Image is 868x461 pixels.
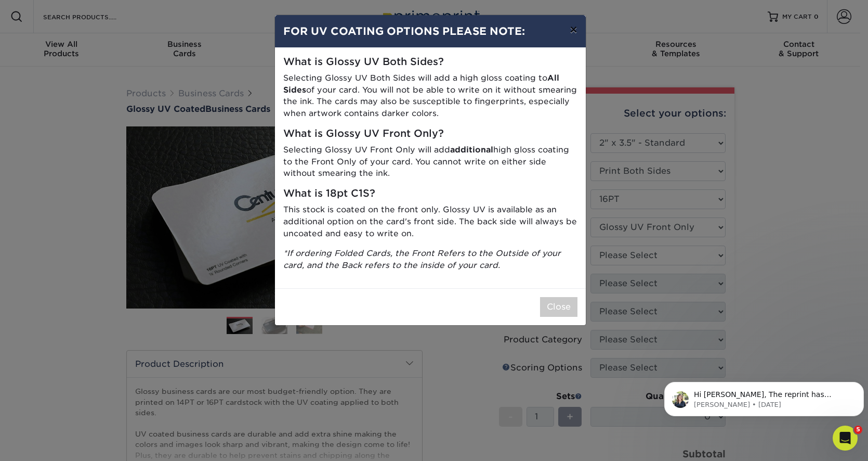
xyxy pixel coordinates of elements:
[854,426,862,434] span: 5
[283,188,577,200] h5: What is 18pt C1S?
[561,15,585,44] button: ×
[283,72,577,120] p: Selecting Glossy UV Both Sides will add a high gloss coating to of your card. You will not be abl...
[283,144,577,180] p: Selecting Glossy UV Front Only will add high gloss coating to the Front Only of your card. You ca...
[540,297,577,317] button: Close
[283,248,561,270] i: *If ordering Folded Cards, the Front Refers to the Outside of your card, and the Back refers to t...
[283,128,577,140] h5: What is Glossy UV Front Only?
[283,23,577,39] h4: FOR UV COATING OPTIONS PLEASE NOTE:
[833,426,858,451] iframe: Intercom live chat
[283,204,577,239] p: This stock is coated on the front only. Glossy UV is available as an additional option on the car...
[450,145,493,155] strong: additional
[283,56,577,68] h5: What is Glossy UV Both Sides?
[660,360,868,433] iframe: Intercom notifications message
[283,73,559,95] strong: All Sides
